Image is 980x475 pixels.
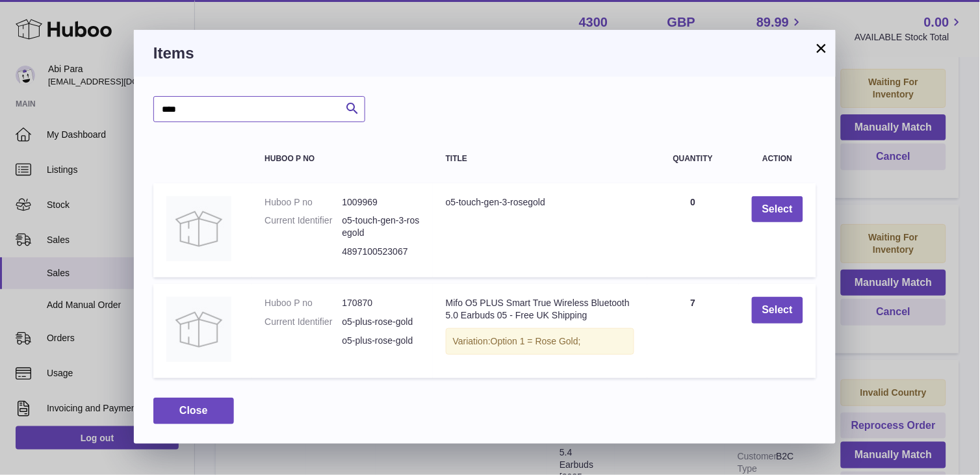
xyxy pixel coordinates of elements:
span: Close [179,405,208,416]
button: Select [752,297,803,324]
button: × [814,40,829,56]
th: Huboo P no [251,142,433,176]
dt: Current Identifier [264,316,342,328]
dt: Current Identifier [264,214,342,239]
h3: Items [153,43,816,64]
dd: o5-plus-rose-gold [342,335,420,347]
div: Variation: [446,328,634,355]
td: 0 [647,183,739,278]
img: Mifo O5 PLUS Smart True Wireless Bluetooth 5.0 Earbuds 05 - Free UK Shipping [166,297,231,362]
th: Action [739,142,816,176]
span: Option 1 = Rose Gold; [491,336,581,346]
button: Select [752,196,803,223]
th: Quantity [647,142,739,176]
div: Mifo O5 PLUS Smart True Wireless Bluetooth 5.0 Earbuds 05 - Free UK Shipping [446,297,634,322]
dd: 170870 [342,297,420,309]
dt: Huboo P no [264,297,342,309]
div: o5-touch-gen-3-rosegold [446,196,634,209]
dt: Huboo P no [264,196,342,209]
dd: o5-plus-rose-gold [342,316,420,328]
td: 7 [647,284,739,378]
th: Title [433,142,647,176]
dd: 1009969 [342,196,420,209]
dd: 4897100523067 [342,246,420,258]
dd: o5-touch-gen-3-rosegold [342,214,420,239]
img: o5-touch-gen-3-rosegold [166,196,231,261]
button: Close [153,398,234,424]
